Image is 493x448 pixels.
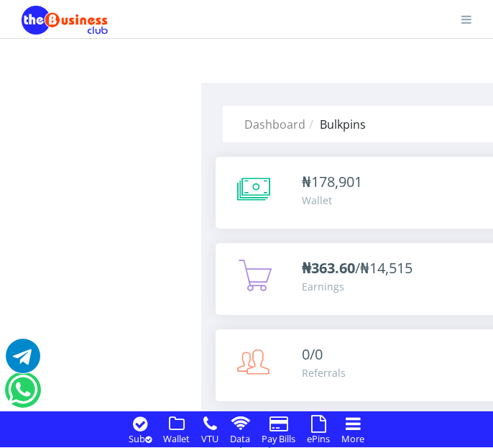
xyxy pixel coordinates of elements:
[262,432,295,445] small: Pay Bills
[124,430,156,446] a: Sub
[302,365,346,380] div: Referrals
[129,432,152,445] small: Sub
[8,383,37,407] a: Chat for support
[244,116,305,132] a: Dashboard
[226,430,254,446] a: Data
[6,349,40,373] a: Chat for support
[302,344,323,364] span: 0/0
[302,258,413,278] span: /₦14,515
[201,432,218,445] small: VTU
[197,430,223,446] a: VTU
[341,432,364,445] small: More
[305,116,366,133] li: Bulkpins
[163,432,190,445] small: Wallet
[159,430,194,446] a: Wallet
[230,432,250,445] small: Data
[303,430,334,446] a: ePins
[307,432,330,445] small: ePins
[257,430,300,446] a: Pay Bills
[22,6,108,35] img: Logo
[302,171,362,193] div: ₦
[311,172,362,191] span: 178,901
[302,279,413,294] div: Earnings
[302,193,362,208] div: Wallet
[302,258,355,278] b: ₦363.60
